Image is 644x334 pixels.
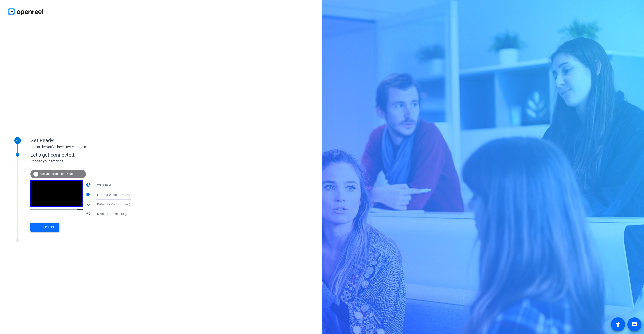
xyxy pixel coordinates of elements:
span: Test your audio and video [39,172,74,176]
button: Enter session [30,223,59,232]
span: HD Pro Webcam C920 (046d:082d) [97,193,149,197]
span: Enter session [34,224,55,230]
div: Choose your settings [30,159,142,164]
mat-icon: info [33,171,39,177]
span: Default - Microphone (HD Pro Webcam C920) (046d:082d) [97,202,183,206]
mat-icon: mic_none [86,201,92,207]
div: Let's get connected. [30,151,142,159]
span: Default - Speakers (2- Realtek(R) Audio) [97,212,155,216]
mat-icon: videocam [86,192,92,198]
div: Get Ready! [30,137,131,144]
mat-icon: camera [86,182,92,188]
mat-icon: volume_up [86,211,92,217]
div: Looks like you've been invited to join [30,144,131,150]
span: WEBCAM [97,183,111,187]
mat-icon: accessibility [615,321,621,327]
mat-icon: message [631,321,637,327]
